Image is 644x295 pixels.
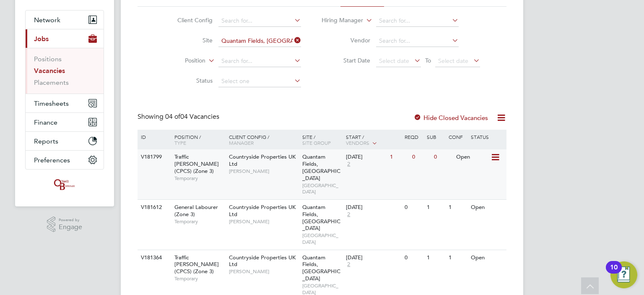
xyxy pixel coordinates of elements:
span: Select date [379,57,409,65]
button: Network [26,10,104,29]
span: 2 [346,261,351,268]
div: V181612 [139,200,168,215]
span: [PERSON_NAME] [229,268,298,275]
span: Network [34,16,60,24]
div: [DATE] [346,254,400,261]
div: Open [469,250,505,266]
div: V181799 [139,149,168,165]
div: 1 [447,250,468,266]
div: Position / [168,130,227,150]
div: Sub [425,130,447,144]
div: Open [469,200,505,215]
div: Jobs [26,48,104,94]
a: Powered byEngage [47,217,83,232]
input: Select one [218,76,301,87]
button: Timesheets [26,94,104,112]
span: Preferences [34,156,70,164]
div: 1 [447,200,468,215]
span: 2 [346,161,351,168]
span: General Labourer (Zone 3) [174,204,218,218]
div: 10 [610,267,618,278]
label: Start Date [322,57,370,64]
span: Quantam Fields, [GEOGRAPHIC_DATA] [302,254,340,282]
input: Search for... [218,55,301,67]
div: V181364 [139,250,168,266]
span: Quantam Fields, [GEOGRAPHIC_DATA] [302,153,340,182]
span: Quantam Fields, [GEOGRAPHIC_DATA] [302,204,340,232]
div: Site / [300,130,344,150]
span: Traffic [PERSON_NAME] (CPCS) (Zone 3) [174,153,219,175]
div: 1 [425,200,447,215]
span: 04 of [165,112,180,121]
div: Showing [138,112,221,121]
span: Reports [34,137,58,145]
img: oneillandbrennan-logo-retina.png [52,178,77,191]
span: [PERSON_NAME] [229,168,298,175]
a: Positions [34,55,62,63]
div: 1 [425,250,447,266]
span: Select date [438,57,468,65]
span: Type [174,139,186,146]
div: 0 [410,149,432,165]
button: Reports [26,132,104,150]
span: Finance [34,118,57,126]
span: 2 [346,211,351,218]
span: To [423,55,434,66]
span: [GEOGRAPHIC_DATA] [302,182,342,195]
span: Manager [229,139,254,146]
span: 04 Vacancies [165,112,219,121]
label: Site [164,37,213,44]
button: Preferences [26,151,104,169]
div: 0 [402,250,424,266]
input: Search for... [376,15,459,27]
label: Hide Closed Vacancies [413,114,488,122]
span: [GEOGRAPHIC_DATA] [302,232,342,245]
div: Conf [447,130,468,144]
span: Engage [59,224,82,231]
span: Countryside Properties UK Ltd [229,153,296,167]
div: Start / [344,130,402,151]
input: Search for... [218,35,301,47]
span: Traffic [PERSON_NAME] (CPCS) (Zone 3) [174,254,219,275]
span: Countryside Properties UK Ltd [229,204,296,218]
span: Vendors [346,139,369,146]
span: Jobs [34,35,49,43]
a: Vacancies [34,67,65,75]
div: Open [454,149,491,165]
label: Vendor [322,37,370,44]
input: Search for... [376,35,459,47]
span: Temporary [174,218,225,225]
div: 0 [402,200,424,215]
div: 0 [432,149,454,165]
span: Temporary [174,275,225,282]
div: Client Config / [227,130,300,150]
span: Countryside Properties UK Ltd [229,254,296,268]
a: Placements [34,78,69,86]
label: Hiring Manager [315,16,363,25]
label: Status [164,77,213,84]
span: Temporary [174,175,225,182]
span: Site Group [302,139,331,146]
span: Timesheets [34,99,69,107]
label: Client Config [164,16,213,24]
div: ID [139,130,168,144]
button: Finance [26,113,104,131]
div: Reqd [402,130,424,144]
a: Go to home page [25,178,104,191]
span: [PERSON_NAME] [229,218,298,225]
div: 1 [388,149,410,165]
span: Powered by [59,217,82,224]
button: Open Resource Center, 10 new notifications [610,261,637,288]
input: Search for... [218,15,301,27]
div: Status [469,130,505,144]
button: Jobs [26,29,104,48]
div: [DATE] [346,154,386,161]
label: Position [157,57,205,65]
div: [DATE] [346,204,400,211]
